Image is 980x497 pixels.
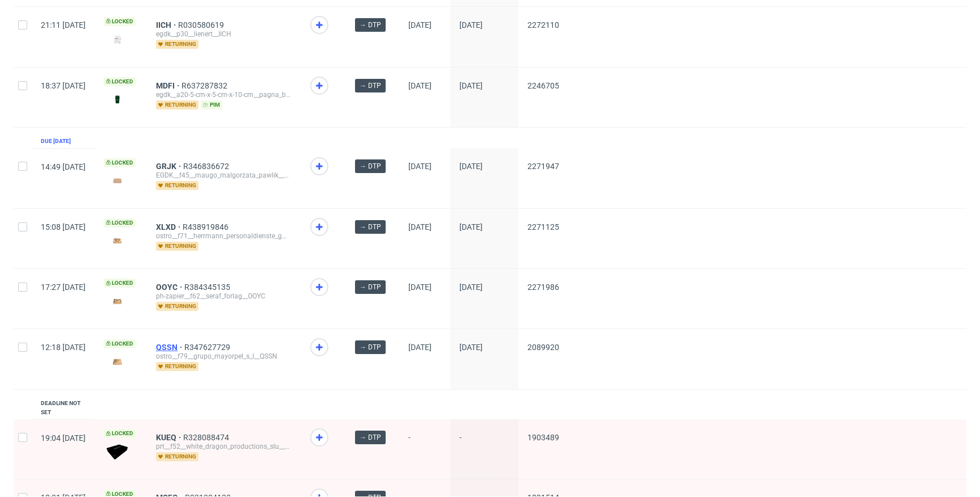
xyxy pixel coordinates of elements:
[459,20,483,30] span: [DATE]
[104,32,131,47] img: version_two_editor_design.png
[360,222,381,232] span: → DTP
[156,100,198,109] span: returning
[408,20,432,30] span: [DATE]
[183,162,231,171] a: R346836672
[156,222,183,231] a: XLXD
[184,283,233,292] a: R384345135
[104,233,131,248] img: version_two_editor_design
[104,77,136,86] span: Locked
[183,433,231,442] a: R328088474
[408,343,432,352] span: [DATE]
[41,81,86,90] span: 18:37 [DATE]
[184,343,233,352] a: R347627729
[527,433,559,442] span: 1903489
[360,282,381,292] span: → DTP
[527,81,559,90] span: 2246705
[156,162,183,171] a: GRJK
[156,343,184,352] a: QSSN
[527,283,559,292] span: 2271986
[459,81,483,90] span: [DATE]
[408,81,432,90] span: [DATE]
[156,242,198,251] span: returning
[201,100,222,109] span: pim
[156,81,181,90] a: MDFI
[104,173,131,188] img: version_two_editor_design
[459,343,483,352] span: [DATE]
[527,162,559,171] span: 2271947
[41,433,86,443] span: 19:04 [DATE]
[183,222,231,231] a: R438919846
[178,20,226,30] a: R030580619
[104,354,131,369] img: version_two_editor_design
[408,162,432,171] span: [DATE]
[408,433,441,465] span: -
[104,294,131,309] img: version_two_editor_design
[156,181,198,190] span: returning
[104,218,136,228] span: Locked
[41,222,86,231] span: 15:08 [DATE]
[104,17,136,26] span: Locked
[360,161,381,171] span: → DTP
[156,433,183,442] a: KUEQ
[156,352,292,361] div: ostro__f79__grupo_mayorpel_s_l__QSSN
[459,283,483,292] span: [DATE]
[104,158,136,167] span: Locked
[156,171,292,180] div: EGDK__f45__maugo_malgorzata_pawlik__GRJK
[459,162,483,171] span: [DATE]
[156,30,292,39] div: egdk__p30__lienert__IICH
[527,222,559,231] span: 2271125
[41,283,86,292] span: 17:27 [DATE]
[459,222,483,231] span: [DATE]
[156,452,198,461] span: returning
[156,292,292,301] div: ph-zapier__f62__seraf_forlag__OOYC
[41,162,86,171] span: 14:49 [DATE]
[104,279,136,288] span: Locked
[156,442,292,451] div: prt__f52__white_dragon_productions_slu__KUEQ__white_dragon_productions_slu__KUEQ
[104,92,131,107] img: version_two_editor_design
[104,444,131,460] img: data
[156,283,184,292] a: OOYC
[360,432,381,443] span: → DTP
[360,342,381,352] span: → DTP
[41,343,86,352] span: 12:18 [DATE]
[459,433,509,465] span: -
[156,40,198,49] span: returning
[156,362,198,371] span: returning
[41,137,71,146] div: Due [DATE]
[104,429,136,438] span: Locked
[360,81,381,91] span: → DTP
[527,20,559,30] span: 2272110
[527,343,559,352] span: 2089920
[156,90,292,99] div: egdk__a20-5-cm-x-5-cm-x-10-cm__pagna_brischle_gbr__MDFI
[41,20,86,30] span: 21:11 [DATE]
[181,81,230,90] a: R637287832
[41,399,86,417] div: Deadline not set
[408,283,432,292] span: [DATE]
[360,20,381,30] span: → DTP
[104,339,136,348] span: Locked
[408,222,432,231] span: [DATE]
[156,302,198,311] span: returning
[156,231,292,241] div: ostro__f71__herrmann_personaldienste_gmbh__XLXD
[156,20,178,30] a: IICH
